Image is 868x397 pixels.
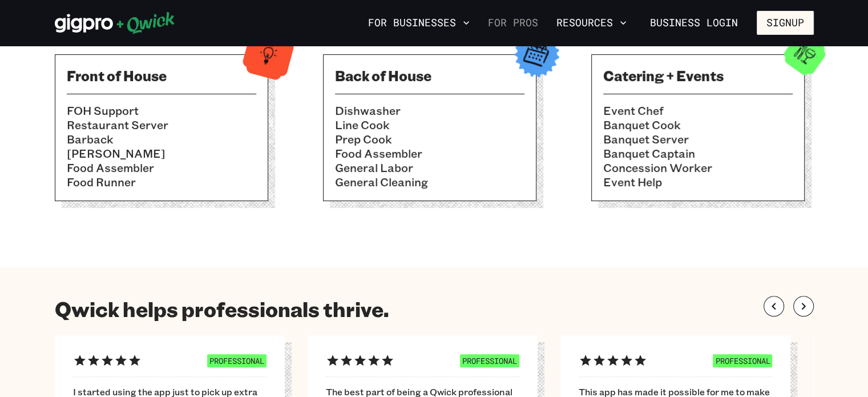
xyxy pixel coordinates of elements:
li: Food Assembler [67,161,256,175]
li: General Cleaning [335,175,524,189]
span: PROFESSIONAL [207,354,267,367]
li: Restaurant Server [67,118,256,132]
li: Event Chef [603,103,793,118]
h3: Front of House [67,66,256,85]
button: Signup [757,11,814,35]
h3: Catering + Events [603,66,793,85]
li: Banquet Server [603,132,793,146]
li: Banquet Captain [603,146,793,161]
li: FOH Support [67,103,256,118]
a: For Pros [483,13,543,33]
li: [PERSON_NAME] [67,146,256,161]
span: PROFESSIONAL [713,354,772,367]
li: Banquet Cook [603,118,793,132]
li: Line Cook [335,118,524,132]
button: For Businesses [364,13,474,33]
h3: Back of House [335,66,524,85]
li: Food Runner [67,175,256,189]
li: Event Help [603,175,793,189]
li: Barback [67,132,256,146]
li: Food Assembler [335,146,524,161]
button: Resources [552,13,631,33]
li: Concession Worker [603,161,793,175]
li: Prep Cook [335,132,524,146]
li: General Labor [335,161,524,175]
li: Dishwasher [335,103,524,118]
span: PROFESSIONAL [460,354,519,367]
a: Business Login [640,11,748,35]
h1: Qwick helps professionals thrive. [55,296,389,322]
